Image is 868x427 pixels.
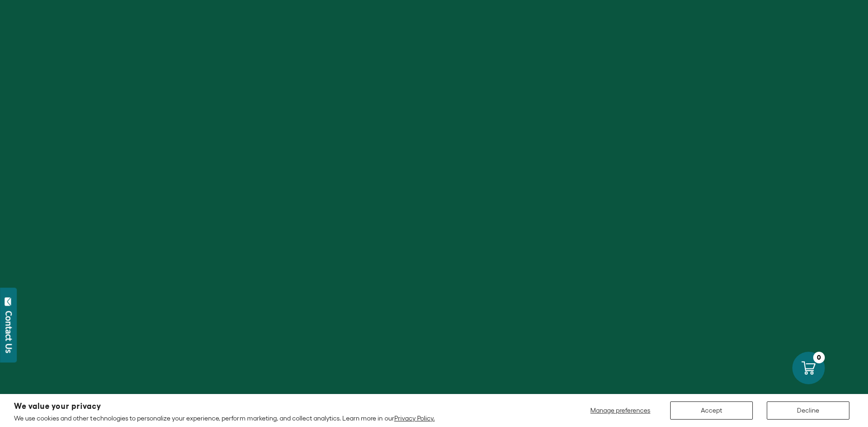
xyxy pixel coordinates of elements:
[14,414,435,422] p: We use cookies and other technologies to personalize your experience, perform marketing, and coll...
[813,352,825,363] div: 0
[670,401,753,420] button: Accept
[585,401,656,420] button: Manage preferences
[767,401,849,420] button: Decline
[14,402,435,410] h2: We value your privacy
[590,407,650,414] span: Manage preferences
[4,311,13,353] div: Contact Us
[394,414,435,422] a: Privacy Policy.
